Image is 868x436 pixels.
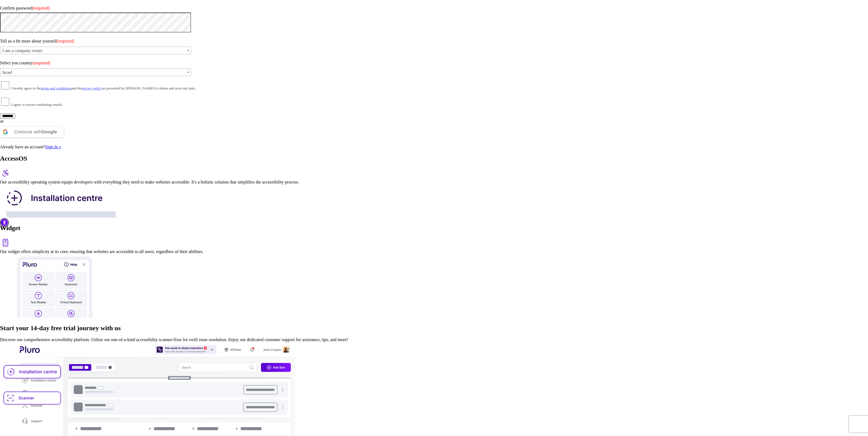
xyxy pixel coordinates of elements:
span: (required) [57,39,74,43]
small: I agree to receive marketing emails [11,103,62,107]
input: I hereby agree to theterms and conditionsand theprivacy policyas presented by [PERSON_NAME] to ob... [1,81,9,89]
span: (required) [33,61,50,65]
small: I hereby agree to the and the as presented by [PERSON_NAME] to obtain and store my data. [11,86,196,90]
input: I agree to receive marketing emails [1,98,9,106]
div: Continue with [14,127,57,137]
span: Israel [0,69,191,76]
b: Google [41,130,57,134]
a: Sign In » [45,145,61,149]
a: terms and conditions [41,86,71,90]
span: (required) [32,6,50,10]
a: privacy policy [82,86,102,90]
span: I am a company owner [0,47,191,55]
